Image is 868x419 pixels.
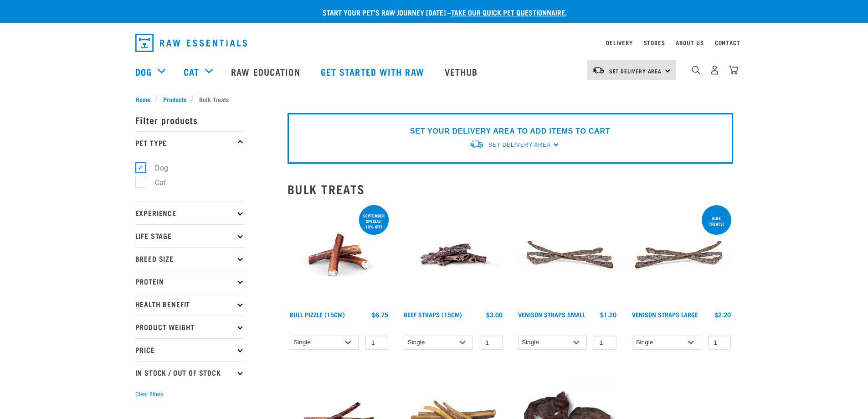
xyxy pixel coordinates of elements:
input: 1 [594,336,616,350]
input: 1 [365,336,388,350]
div: $2.20 [714,311,731,318]
p: Filter products [135,109,245,131]
p: Protein [135,270,245,293]
a: Stores [644,41,665,44]
p: Breed Size [135,247,245,270]
img: Stack of 3 Venison Straps Treats for Pets [630,203,733,307]
img: van-moving.png [469,140,484,149]
img: Bull Pizzle [288,203,391,307]
div: September special! 10% off! [359,209,389,233]
button: Clear filters [135,390,163,398]
a: Raw Education [222,53,311,90]
img: home-icon-1@2x.png [692,66,700,74]
p: In Stock / Out Of Stock [135,361,245,384]
p: Pet Type [135,131,245,154]
img: Venison Straps [516,203,619,307]
label: Dog [140,162,172,174]
span: Products [163,94,186,104]
div: $3.00 [486,311,503,318]
a: About Us [676,41,704,44]
a: Vethub [436,53,489,90]
nav: dropdown navigation [128,30,740,56]
p: SET YOUR DELIVERY AREA TO ADD ITEMS TO CART [410,126,610,137]
a: Products [158,94,191,104]
a: Bull Pizzle (15cm) [290,313,345,316]
a: Venison Straps Large [632,313,698,316]
a: Beef Straps (15cm) [404,313,462,316]
a: Delivery [606,41,632,44]
a: Get started with Raw [312,53,436,90]
div: BULK TREATS! [702,212,731,231]
a: Cat [184,65,199,78]
p: Experience [135,202,245,224]
input: 1 [708,336,731,350]
label: Cat [140,177,169,188]
a: take our quick pet questionnaire. [451,10,567,14]
img: user.png [710,65,719,75]
img: Raw Essentials Logo [135,34,247,52]
p: Health Benefit [135,293,245,316]
a: Contact [715,41,740,44]
p: Price [135,338,245,361]
img: van-moving.png [592,66,605,74]
nav: breadcrumbs [135,94,733,104]
img: home-icon@2x.png [729,65,738,75]
a: Home [135,94,155,104]
p: Life Stage [135,224,245,247]
div: $1.20 [600,311,616,318]
input: 1 [480,336,503,350]
span: Home [135,94,150,104]
div: $6.75 [372,311,388,318]
p: Product Weight [135,316,245,338]
a: Venison Straps Small [518,313,585,316]
img: Raw Essentials Beef Straps 15cm 6 Pack [401,203,505,307]
span: Set Delivery Area [488,142,550,148]
span: Set Delivery Area [609,69,662,72]
h2: Bulk Treats [288,182,733,196]
a: Dog [135,65,152,78]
